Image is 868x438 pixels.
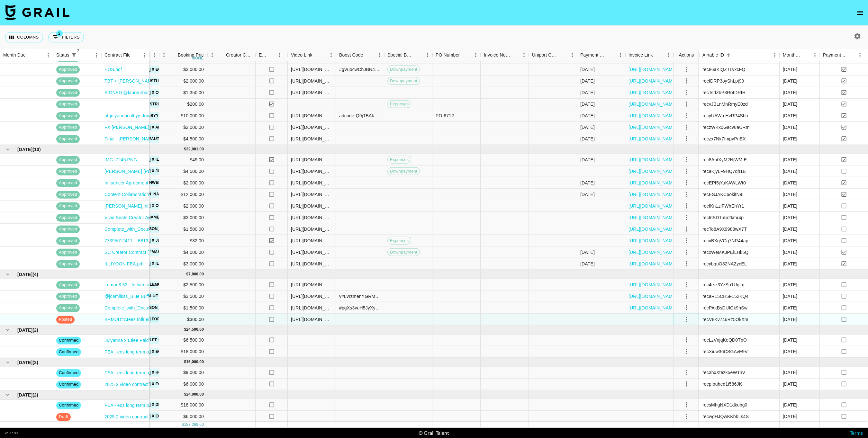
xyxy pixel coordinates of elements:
button: Sort [801,51,810,60]
span: Expenses [388,156,411,163]
button: Menu [567,50,577,60]
span: approved [56,226,80,232]
button: Menu [519,50,529,60]
div: https://www.tiktok.com/@jcamilsss/video/7541090700402756895?_r=1&_t=ZT-8z4JiNyJxcc [291,293,332,299]
div: PO Number [436,49,460,61]
a: ILLIYOON FEA.pdf [104,261,143,267]
div: $4,500.00 [159,165,207,177]
div: https://www.instagram.com/p/DMBwby_SelD/ [291,203,332,209]
div: Jul '25 [783,191,797,198]
div: $1,500.00 [159,302,207,314]
div: Jun '25 [783,89,797,96]
div: #pgXs3vuH5JyXyiEDCYSAaomgS7kGvTE2Gv1as6ccuLrAdh+l94Z2pI25l4LZsqE= [339,304,381,311]
div: Jul '25 [783,168,797,174]
button: select merge strategy [681,346,692,357]
a: [PERSON_NAME] x eos Holiday Launch [116,380,202,388]
div: https://www.tiktok.com/@laurenrbarnwell/video/7539610041767234871?is_from_webapp=1&sender_device=... [291,304,332,311]
div: Status [56,49,69,61]
div: Jun '25 [783,78,797,84]
button: select merge strategy [681,110,692,121]
span: approved [56,203,80,209]
div: Aug '25 [783,316,797,322]
div: Jul '25 [783,226,797,232]
button: hide children [3,270,12,279]
a: [URL][DOMAIN_NAME] [628,237,677,244]
div: recESJAKC6okitN9I [702,191,744,198]
div: $2,000.00 [159,75,207,87]
a: Influencer Agreement ([PERSON_NAME] and [PERSON_NAME]).pdf [104,180,246,186]
div: Aug '25 [783,304,797,311]
div: $200.00 [159,98,207,110]
button: open drawer [854,6,867,19]
button: hide children [3,358,12,367]
div: Payment Sent [820,49,868,61]
div: recIDRP3oyShLpj99 [702,78,744,84]
div: reczx7Nk7ImpyPnEX [702,136,746,142]
button: select merge strategy [681,177,692,188]
span: approved [56,180,80,186]
div: Aug '25 [783,281,797,288]
div: reczWKx0Gacv8aURm [702,124,749,130]
div: Special Booking Type [384,49,432,61]
button: select merge strategy [681,99,692,110]
div: Campaign (Type) [111,49,159,61]
div: Status [53,49,101,61]
button: Menu [664,50,674,60]
div: https://www.tiktok.com/@1araquinn/video/7538527676051557662?lang=en [291,281,332,288]
button: select merge strategy [681,291,692,301]
div: https://www.tiktok.com/@missprettygirl/video/7469242994034789678?_r=1&_t=ZT-8t4DpzAZjkh [291,66,332,73]
div: recTo8A9X9988wX7T [702,226,747,232]
button: Sort [78,51,87,60]
div: rect6SDTu5r2kmr4p [702,214,744,221]
a: @1ARAQUINN X "MAKE POLLUTERS PAY" [116,248,200,256]
div: Airtable ID [702,49,724,61]
a: SIGNED @laurenrbarnwell_Contract Agreement - Soleil Collective (Coco & Eve).pdf [104,89,276,96]
a: [PERSON_NAME] [PERSON_NAME] Talent Agreement.docx.pdf [104,168,237,174]
div: 8/7/2025 [580,249,595,255]
button: select merge strategy [681,64,692,75]
div: Jun '25 [783,101,797,107]
div: https://www.tiktok.com/@laurenrbarnwell/video/7536058614876884279 [291,168,332,174]
span: approved [56,67,80,73]
div: rec4rsz3YzSo1UgLq [702,281,745,288]
div: recxWeMKJPElLHk5Q [702,249,748,255]
button: Menu [43,50,53,60]
div: 8/8/2025 [580,101,595,107]
div: Jul '25 [783,214,797,221]
div: https://www.tiktok.com/@laurenrbarnwell/video/7530823531190406455?is_from_webapp=1&sender_device=... [291,180,332,186]
div: https://www.instagram.com/p/DLTCWtYhiOe/?hl=en [291,124,332,130]
button: select merge strategy [681,302,692,313]
button: Show filters [69,51,78,60]
a: SC Creator Contract [[PERSON_NAME] x MPP 6_10_2025] (1).pdf [104,249,241,255]
button: select merge strategy [681,133,692,144]
div: rec86aKlQZTLyxcFQ [702,66,746,73]
button: Sort [848,51,857,60]
span: Downpayment [388,67,420,73]
div: $3,000.00 [159,64,207,75]
button: Menu [326,50,336,60]
span: Expenses [388,237,411,244]
div: $300.00 [159,314,207,325]
button: select merge strategy [681,189,692,200]
span: Expenses [388,101,411,107]
span: approved [56,157,80,163]
span: approved [56,168,80,174]
div: $10,000.00 [159,110,207,121]
a: [URL][DOMAIN_NAME] [628,203,677,209]
a: FEA - eos long term partnership.pdf [104,349,177,355]
a: [URL][DOMAIN_NAME] [628,136,677,142]
div: 7/29/2025 [580,191,595,198]
div: $ [186,271,188,277]
div: $ [184,147,186,152]
button: select merge strategy [681,411,692,422]
div: 6/25/2025 [580,89,595,96]
div: Invoice Notes [484,49,510,61]
span: approved [56,215,80,221]
a: [URL][DOMAIN_NAME] [628,293,677,299]
div: https://www.instagram.com/p/DM0xGgovms3/?hl=en [291,249,332,255]
a: Groommen - Custum Suuit Promo [116,77,193,85]
div: Jun '25 [783,136,797,142]
button: Sort [724,51,733,60]
button: Menu [810,50,820,60]
span: Downpayment [388,168,420,174]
